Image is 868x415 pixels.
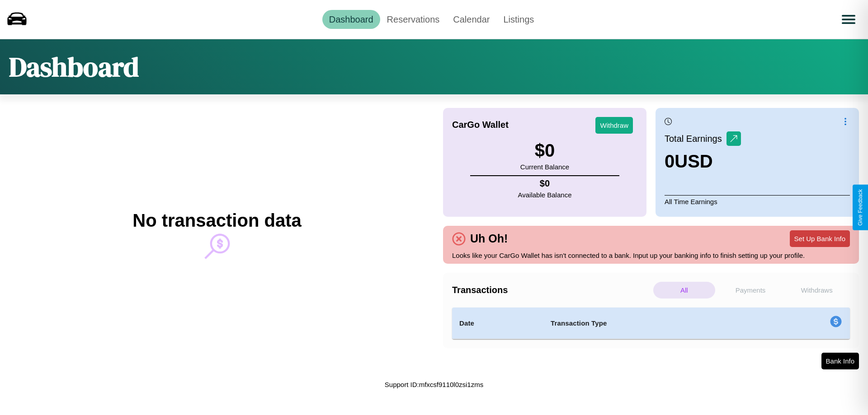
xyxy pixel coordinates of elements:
table: simple table [452,308,850,339]
button: Open menu [836,7,861,32]
p: Looks like your CarGo Wallet has isn't connected to a bank. Input up your banking info to finish ... [452,249,850,261]
h3: 0 USD [665,151,741,172]
h4: Transaction Type [551,318,756,329]
p: Current Balance [520,161,569,173]
h2: No transaction data [132,210,301,231]
p: Total Earnings [665,131,726,147]
p: Support ID: mfxcsf9110l0zsi1zms [385,378,483,391]
p: All Time Earnings [665,195,850,208]
h4: CarGo Wallet [452,120,509,130]
h4: $ 0 [518,178,572,189]
p: Payments [720,282,782,298]
p: Withdraws [786,282,848,298]
p: All [653,282,715,298]
a: Reservations [380,10,447,29]
a: Listings [496,10,541,29]
a: Dashboard [322,10,380,29]
button: Bank Info [821,353,859,369]
h4: Date [459,318,536,329]
a: Calendar [446,10,496,29]
p: Available Balance [518,189,572,201]
button: Set Up Bank Info [790,230,850,247]
div: Give Feedback [857,189,863,226]
button: Withdraw [595,117,633,134]
h4: Transactions [452,285,651,295]
h4: Uh Oh! [466,232,512,245]
h1: Dashboard [9,48,139,85]
h3: $ 0 [520,140,569,161]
